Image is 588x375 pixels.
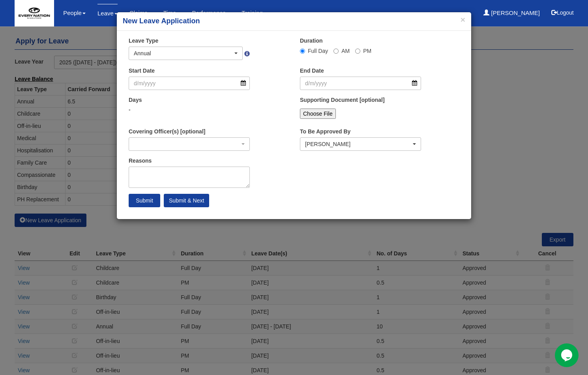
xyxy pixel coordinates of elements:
label: Reasons [129,157,152,165]
div: [PERSON_NAME] [305,140,411,148]
input: d/m/yyyy [129,77,250,90]
label: Supporting Document [optional] [300,96,385,104]
label: Start Date [129,67,155,75]
input: Submit & Next [164,194,209,207]
div: Annual [134,49,233,57]
div: - [129,106,250,114]
label: Duration [300,37,323,45]
button: Joshua Harris [300,137,421,151]
iframe: chat widget [555,343,580,367]
input: Choose File [300,109,336,119]
span: AM [341,48,350,54]
button: Annual [129,47,243,60]
span: PM [363,48,371,54]
label: To Be Approved By [300,127,350,135]
label: Covering Officer(s) [optional] [129,127,205,135]
label: End Date [300,67,324,75]
input: d/m/yyyy [300,77,421,90]
label: Leave Type [129,37,158,45]
span: Full Day [308,48,328,54]
b: New Leave Application [123,17,200,25]
input: Submit [129,194,160,207]
button: × [461,15,465,24]
label: Days [129,96,142,104]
